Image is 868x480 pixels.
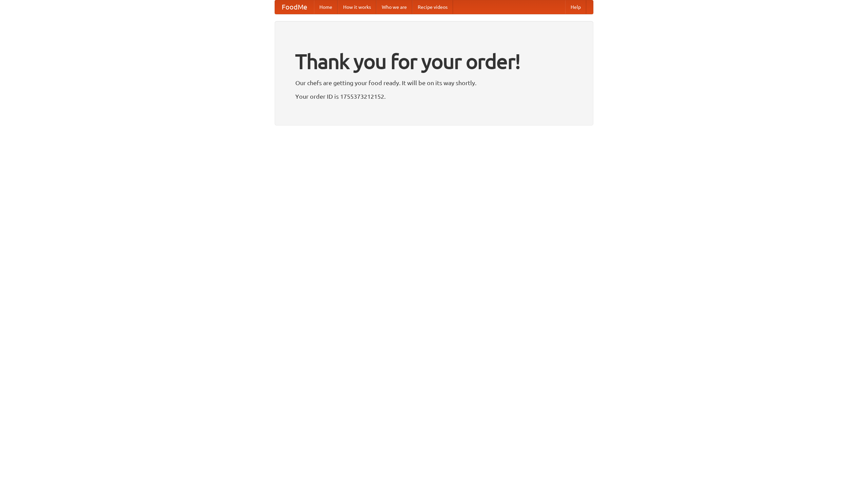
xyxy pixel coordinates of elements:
a: Home [314,0,338,14]
p: Your order ID is 1755373212152. [295,91,573,101]
a: Who we are [376,0,412,14]
a: FoodMe [275,0,314,14]
a: Help [565,0,586,14]
h1: Thank you for your order! [295,45,573,78]
a: How it works [338,0,376,14]
a: Recipe videos [412,0,453,14]
p: Our chefs are getting your food ready. It will be on its way shortly. [295,78,573,88]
